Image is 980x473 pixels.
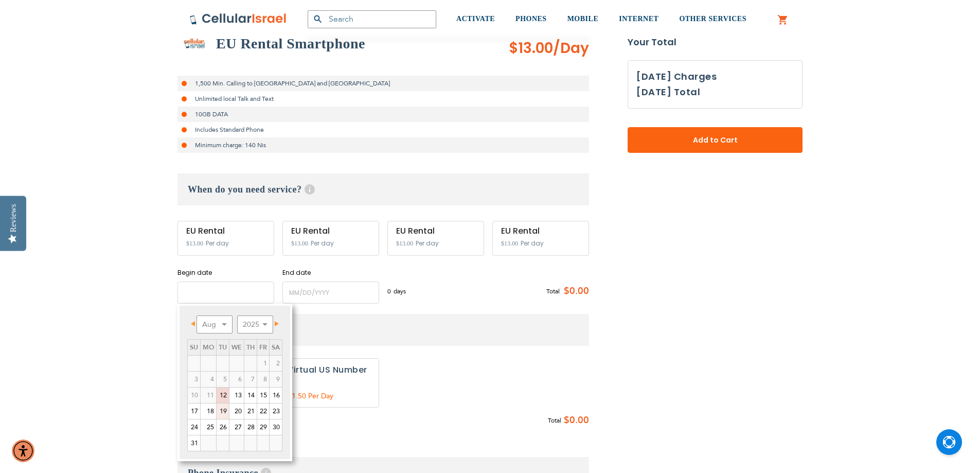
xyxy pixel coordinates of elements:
[229,372,244,387] span: 6
[177,76,589,91] li: 1,500 Min. Calling to [GEOGRAPHIC_DATA] and [GEOGRAPHIC_DATA]
[177,137,589,153] li: Minimum charge: 140 Nis
[217,372,229,387] span: 5
[201,419,216,435] a: 25
[509,38,589,59] span: $13.00
[177,122,589,137] li: Includes Standard Phone
[177,268,274,277] label: Begin date
[177,107,589,122] li: 10GB DATA
[396,226,475,236] div: EU Rental
[636,84,700,100] h3: [DATE] Total
[177,282,274,304] input: MM/DD/YYYY
[269,317,281,330] a: Next
[177,91,589,107] li: Unlimited local Talk and Text
[553,38,589,59] span: /Day
[188,419,200,435] a: 24
[191,321,195,326] span: Prev
[188,317,201,330] a: Prev
[190,343,198,352] span: Sunday
[548,415,561,426] span: Total
[291,240,308,247] span: $13.00
[521,239,544,248] span: Per day
[201,388,216,403] span: 11
[636,69,794,84] h3: [DATE] Charges
[206,239,229,248] span: Per day
[177,173,589,205] h3: When do you need service?
[259,343,267,352] span: Friday
[501,226,580,236] div: EU Rental
[546,287,560,296] span: Total
[203,343,214,352] span: Monday
[244,388,257,403] a: 14
[679,15,746,23] span: OTHER SERVICES
[229,419,244,435] a: 27
[201,404,216,419] a: 18
[567,15,599,23] span: MOBILE
[501,240,518,247] span: $13.00
[662,135,769,146] span: Add to Cart
[231,343,242,352] span: Wednesday
[257,388,269,403] a: 15
[305,184,315,195] span: Help
[257,419,269,435] a: 29
[308,10,436,28] input: Search
[619,15,658,23] span: INTERNET
[217,419,229,435] a: 26
[186,240,203,247] span: $13.00
[270,404,282,419] a: 23
[188,404,200,419] a: 17
[416,239,439,248] span: Per day
[270,372,282,387] span: 9
[244,419,257,435] a: 28
[188,372,200,387] span: 3
[217,388,229,403] a: 12
[186,226,265,236] div: EU Rental
[229,404,244,419] a: 20
[219,343,227,352] span: Tuesday
[387,287,394,296] span: 0
[12,440,34,462] div: Accessibility Menu
[282,268,379,277] label: End date
[257,404,269,419] a: 22
[201,372,216,387] span: 4
[291,226,370,236] div: EU Rental
[569,413,589,428] span: 0.00
[9,204,18,232] div: Reviews
[275,321,279,326] span: Next
[515,15,547,23] span: PHONES
[229,388,244,403] a: 13
[456,15,495,23] span: ACTIVATE
[197,316,233,334] select: Select month
[188,388,200,403] span: 10
[237,316,273,334] select: Select year
[282,282,379,304] input: MM/DD/YYYY
[311,239,334,248] span: Per day
[560,284,589,299] span: $0.00
[628,127,803,153] button: Add to Cart
[244,372,257,387] span: 7
[396,240,413,247] span: $13.00
[246,343,255,352] span: Thursday
[217,404,229,419] a: 19
[564,413,569,428] span: $
[270,388,282,403] a: 16
[394,287,406,296] span: days
[257,372,269,387] span: 8
[628,34,803,50] strong: Your Total
[216,33,365,54] h2: EU Rental Smartphone
[257,356,269,371] span: 1
[270,356,282,371] span: 2
[177,27,211,60] img: EU Rental Smartphone
[270,419,282,435] a: 30
[188,435,200,451] a: 31
[189,13,287,25] img: Cellular Israel Logo
[244,404,257,419] a: 21
[177,314,589,346] h3: Virtual number
[272,343,280,352] span: Saturday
